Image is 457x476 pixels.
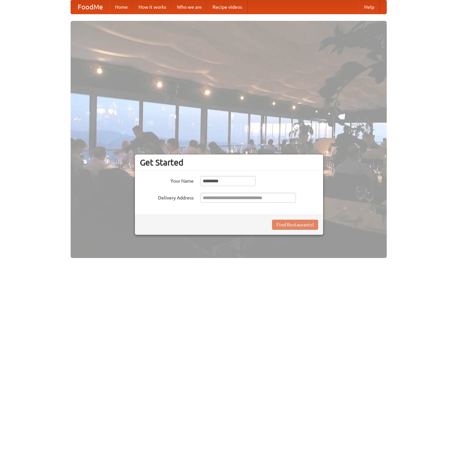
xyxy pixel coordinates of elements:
[71,0,110,14] a: FoodMe
[133,0,172,14] a: How it works
[110,0,133,14] a: Home
[172,0,207,14] a: Who we are
[140,193,194,201] label: Delivery Address
[140,157,318,168] h3: Get Started
[272,220,318,230] button: Find Restaurants!
[359,0,380,14] a: Help
[140,176,194,184] label: Your Name
[207,0,247,14] a: Recipe videos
